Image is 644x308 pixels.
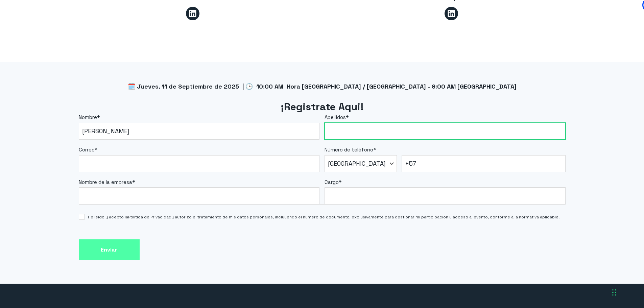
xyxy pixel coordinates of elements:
h2: ¡Registrate Aqui! [79,100,566,114]
span: Correo [79,146,95,153]
a: Síguenos en LinkedIn [445,7,458,20]
span: He leído y acepto la y autorizo el tratamiento de mis datos personales, incluyendo el número de d... [88,214,560,220]
span: Cargo [325,179,339,185]
iframe: Chat Widget [522,221,644,308]
div: Arrastrar [612,282,616,303]
span: Nombre [79,114,97,120]
span: Número de teléfono [325,146,373,153]
div: Widget de chat [522,221,644,308]
input: Enviar [79,239,140,261]
a: Síguenos en LinkedIn [186,7,199,20]
span: Apellidos [325,114,346,120]
span: 🗓️ Jueves, 11 de Septiembre de 2025 | 🕒 10:00 AM Hora [GEOGRAPHIC_DATA] / [GEOGRAPHIC_DATA] - 9:0... [128,82,517,90]
input: He leído y acepto laPolítica de Privacidady autorizo el tratamiento de mis datos personales, incl... [79,214,85,220]
a: Política de Privacidad [128,214,171,220]
span: Nombre de la empresa [79,179,132,185]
